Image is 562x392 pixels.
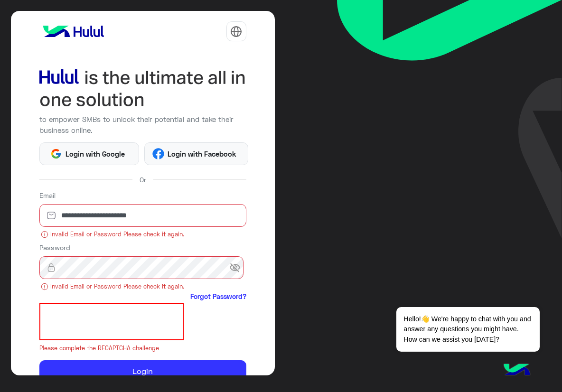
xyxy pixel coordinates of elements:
img: logo [39,22,108,41]
button: Login [39,360,246,383]
img: hululLoginTitle_EN.svg [39,66,246,111]
img: Facebook [152,148,164,159]
span: visibility_off [229,259,246,276]
span: Login with Google [62,149,128,159]
p: to empower SMBs to unlock their potential and take their business online. [39,114,246,135]
small: Invalid Email or Password Please check it again. [39,230,246,239]
img: tab [230,26,242,37]
iframe: reCAPTCHA [39,303,184,340]
label: Email [39,190,56,200]
span: Login with Facebook [164,149,240,159]
small: Invalid Email or Password Please check it again. [39,282,246,291]
img: error [41,231,48,238]
button: Login with Facebook [144,142,248,165]
small: Please complete the RECAPTCHA challenge [39,344,246,353]
a: Forgot Password? [190,291,246,301]
img: email [39,211,63,220]
span: Or [140,175,146,185]
button: Login with Google [39,142,140,165]
label: Password [39,243,70,252]
span: Hello!👋 We're happy to chat with you and answer any questions you might have. How can we assist y... [396,307,539,352]
img: hulul-logo.png [500,354,534,387]
img: Google [50,148,62,159]
img: error [41,283,48,290]
img: lock [39,263,63,272]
